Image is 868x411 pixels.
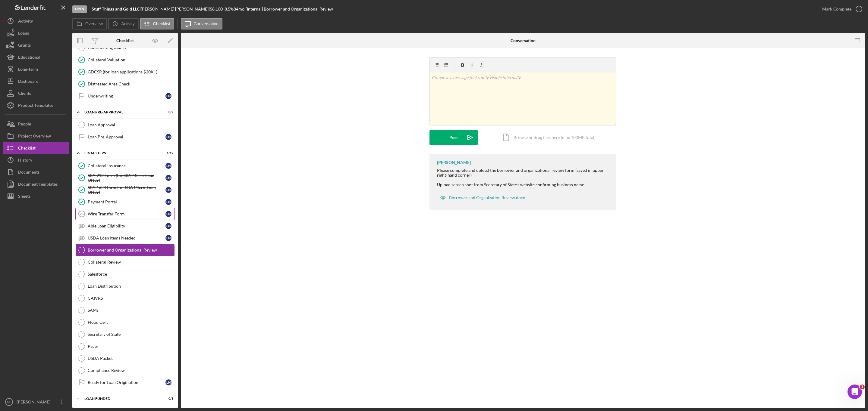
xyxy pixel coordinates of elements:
button: Long-Term [3,63,69,75]
div: 0 / 2 [162,110,173,114]
button: Clients [3,87,69,99]
div: L N [165,93,171,99]
a: Project Overview [3,130,69,142]
div: L N [165,223,171,229]
a: Checklist [3,142,69,154]
button: Grants [3,39,69,51]
div: L N [165,211,171,217]
button: Post [429,130,478,145]
div: Document Templates [18,178,58,192]
button: Activity [108,18,138,29]
div: Open [72,5,87,13]
button: Product Templates [3,99,69,111]
label: Activity [121,21,134,26]
div: LOAN FUNDED [84,397,158,400]
div: Product Templates [18,99,53,113]
a: Payment PortalLN [75,196,175,208]
div: Pacer [88,344,175,349]
div: Post [449,130,458,145]
div: L N [165,134,171,140]
div: GDCSR (for loan applications $20K+) [88,70,175,74]
div: L N [165,187,171,193]
button: Mark Complete [816,3,865,15]
a: Loan Distribution [75,280,175,292]
div: Underwriting [88,94,165,98]
button: Conversation [181,18,223,29]
a: Able Loan EligibilityLN [75,220,175,232]
div: Checklist [18,142,36,156]
a: Ready for Loan OriginationLN [75,376,175,388]
div: USDA Packet [88,356,175,361]
div: SAMs [88,308,175,313]
a: GDCSR (for loan applications $20K+) [75,66,175,78]
div: Documents [18,166,39,180]
button: People [3,118,69,130]
div: Secretary of State [88,332,175,337]
div: Salesforce [88,272,175,277]
div: | [92,7,141,11]
a: Borrower and Organizational Review [75,244,175,256]
b: Stuff Things and Gold LLC [92,6,140,11]
div: Borrower and Organization Review.docx [449,195,525,200]
div: Please complete and upload the borrower and organizational review form (saved in upper right-hand... [437,168,610,187]
div: Grants [18,39,31,53]
a: Pacer [75,340,175,352]
a: Collateral Review [75,256,175,268]
div: SBA 912 Form (for SBA Micro-Loan ONLY) [88,173,165,183]
a: Collateral InsuranceLN [75,160,175,172]
button: Documents [3,166,69,178]
div: Collateral Review [88,260,175,264]
span: $8,100 [210,6,223,11]
button: Dashboard [3,75,69,87]
div: People [18,118,31,131]
div: Loan Pre-Approval [88,134,165,139]
label: Conversation [194,21,219,26]
a: CAIVRS [75,292,175,304]
button: Activity [3,15,69,27]
a: SBA 912 Form (for SBA Micro-Loan ONLY)LN [75,172,175,184]
div: FINAL STEPS [84,151,158,155]
button: Loans [3,27,69,39]
div: 0 / 1 [162,397,173,400]
a: Loan Pre-ApprovalLN [75,131,175,143]
label: Checklist [153,21,170,26]
div: Educational [18,51,40,65]
div: LOAN PRE-APPROVAL [84,110,158,114]
a: UnderwritingLN [75,90,175,102]
button: Sheets [3,190,69,202]
label: Overview [85,21,103,26]
div: Project Overview [18,130,51,144]
div: Sheets [18,190,30,204]
div: Ready for Loan Origination [88,380,165,385]
div: [PERSON_NAME] [15,396,54,409]
iframe: Intercom live chat [848,385,862,399]
a: SAMs [75,304,175,316]
div: 8.5 % [225,7,234,11]
tspan: 25 [80,212,83,216]
button: Educational [3,51,69,63]
a: Secretary of State [75,328,175,340]
a: 25Wire Transfer FormLN [75,208,175,220]
div: CAIVRS [88,296,175,301]
button: Document Templates [3,178,69,190]
a: Collateral Valuation [75,54,175,66]
div: Long-Term [18,63,38,77]
div: Distressed Area Check [88,82,175,86]
a: Distressed Area Check [75,78,175,90]
a: SBA 1624 form (for SBA Micro-Loan ONLY)LN [75,184,175,196]
div: 4 / 19 [162,151,173,155]
div: L N [165,175,171,181]
a: Loan Approval [75,119,175,131]
div: Loans [18,27,29,41]
button: Borrower and Organization Review.docx [437,192,528,204]
div: Collateral Valuation [88,57,175,62]
button: History [3,154,69,166]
